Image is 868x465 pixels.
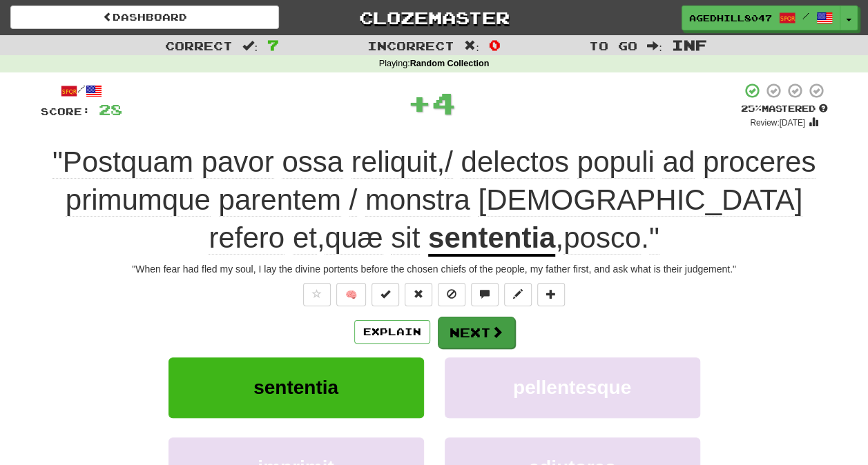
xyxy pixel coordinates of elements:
[464,40,479,52] span: :
[438,317,515,348] button: Next
[325,221,383,255] span: quæ
[428,221,555,257] u: sententia
[410,59,490,68] strong: Random Collection
[802,11,809,21] span: /
[563,221,641,255] span: posco
[41,106,90,117] span: Score:
[66,184,211,217] span: primumque
[513,377,631,398] span: pellentesque
[489,37,501,53] span: 0
[471,283,499,306] button: Discuss sentence (alt+u)
[750,118,805,128] small: Review: [DATE]
[478,184,802,217] span: [DEMOGRAPHIC_DATA]
[649,221,659,255] span: "
[202,146,274,179] span: pavor
[555,221,659,255] span: , .
[52,146,193,179] span: "Postquam
[741,103,762,114] span: 25 %
[662,146,695,179] span: ad
[672,37,707,53] span: Inf
[682,6,840,30] a: AgedHill8047 /
[354,320,430,344] button: Explain
[209,221,284,255] span: refero
[99,101,122,118] span: 28
[589,39,637,52] span: To go
[336,283,366,306] button: 🧠
[391,221,420,255] span: sit
[577,146,655,179] span: populi
[461,146,568,179] span: delectos
[168,357,424,417] button: sententia
[372,283,399,306] button: Set this sentence to 100% Mastered (alt+m)
[293,221,317,255] span: et
[365,184,470,217] span: monstra
[253,377,338,398] span: sententia
[165,39,233,52] span: Correct
[219,184,341,217] span: parentem
[504,283,532,306] button: Edit sentence (alt+d)
[405,283,432,306] button: Reset to 0% Mastered (alt+r)
[52,146,816,254] span: , ,
[242,40,258,52] span: :
[10,6,279,29] a: Dashboard
[407,82,432,123] span: +
[689,12,772,24] span: AgedHill8047
[537,283,565,306] button: Add to collection (alt+a)
[351,146,437,179] span: reliquit
[267,37,279,53] span: 7
[367,39,454,52] span: Incorrect
[41,82,122,99] div: /
[741,103,828,115] div: Mastered
[647,40,662,52] span: :
[432,86,456,120] span: 4
[282,146,343,179] span: ossa
[438,283,465,306] button: Ignore sentence (alt+i)
[445,357,700,417] button: pellentesque
[349,184,358,217] span: /
[445,146,453,179] span: /
[41,262,828,276] div: "When fear had fled my soul, I lay the divine portents before the chosen chiefs of the people, my...
[300,6,568,30] a: Clozemaster
[703,146,816,179] span: proceres
[303,283,331,306] button: Favorite sentence (alt+f)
